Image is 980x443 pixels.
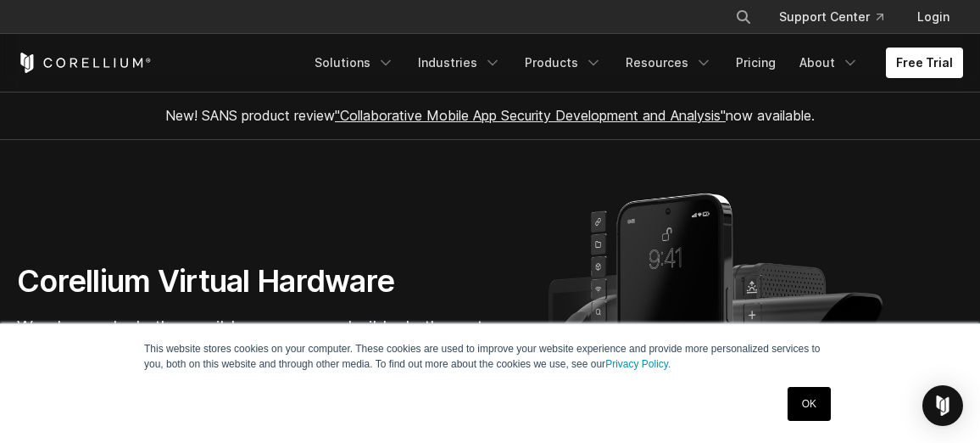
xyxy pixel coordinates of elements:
[17,262,526,300] h1: Corellium Virtual Hardware
[335,107,726,124] a: "Collaborative Mobile App Security Development and Analysis"
[304,48,963,78] div: Navigation Menu
[144,341,836,372] p: This website stores cookies on your computer. These cookies are used to improve your website expe...
[615,48,722,78] a: Resources
[726,48,786,78] a: Pricing
[904,2,963,32] a: Login
[922,385,963,426] div: Open Intercom Messenger
[17,314,526,390] p: We changed what's possible, so you can build what's next. Virtual devices for iOS, Android, and A...
[408,48,511,78] a: Industries
[165,107,815,124] span: New! SANS product review now available.
[886,48,963,78] a: Free Trial
[605,358,671,370] a: Privacy Policy.
[17,53,152,73] a: Corellium Home
[715,2,963,32] div: Navigation Menu
[515,48,612,78] a: Products
[304,48,404,78] a: Solutions
[728,2,759,32] button: Search
[766,2,897,32] a: Support Center
[788,387,831,421] a: OK
[789,48,869,78] a: About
